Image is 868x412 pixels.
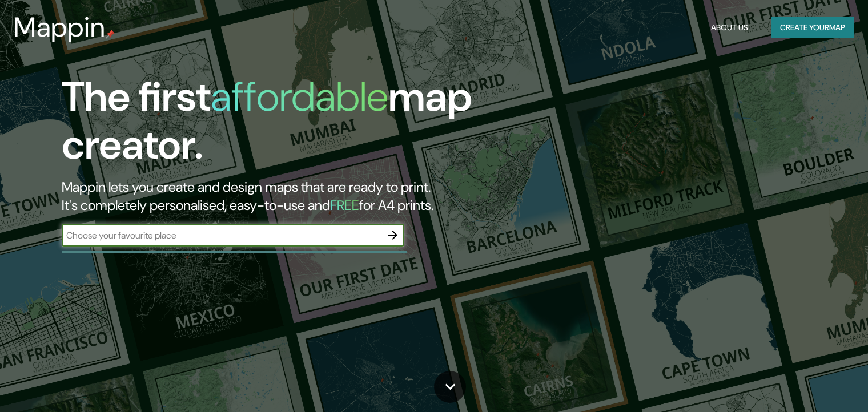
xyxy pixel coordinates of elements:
h5: FREE [330,196,359,214]
button: About Us [706,17,753,38]
button: Create yourmap [771,17,854,38]
h1: The first map creator. [62,73,496,178]
h3: Mappin [14,11,106,43]
img: mappin-pin [106,30,115,39]
h1: affordable [211,70,388,123]
h2: Mappin lets you create and design maps that are ready to print. It's completely personalised, eas... [62,178,496,215]
input: Choose your favourite place [62,229,381,242]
